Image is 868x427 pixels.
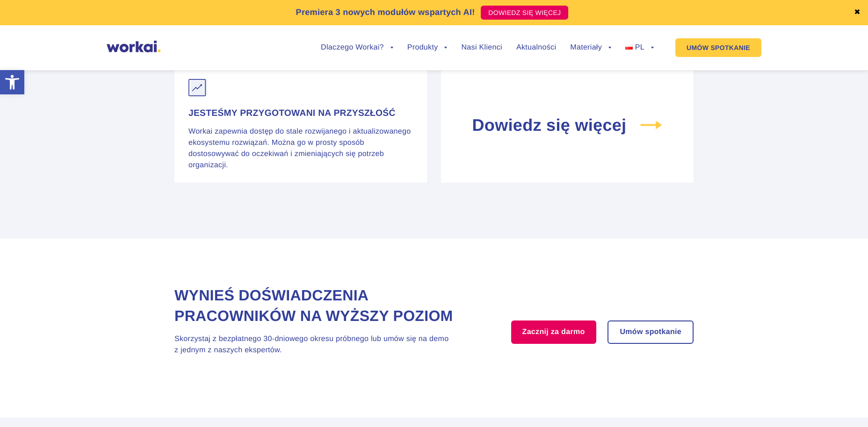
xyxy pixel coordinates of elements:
a: Produkty [407,44,448,51]
a: DOWIEDZ SIĘ WIĘCEJ [481,6,568,20]
iframe: Popup CTA [5,347,257,422]
div: Dowiedz się więcej [441,67,694,183]
span: PL [635,43,644,51]
p: Workai zapewnia dostęp do stale rozwijanego i aktualizowanego ekosystemu rozwiązań. Można go w pr... [188,126,413,171]
a: Zacznij za darmo [511,320,596,344]
a: Umów spotkanie [608,321,693,343]
a: Dlaczego Workai? [321,44,393,51]
a: Materiały [570,44,611,51]
h2: Wynieś doświadczenia pracowników na wyższy poziom [174,285,464,326]
p: Premiera 3 nowych modułów wspartych AI! [296,6,475,19]
a: UMÓW SPOTKANIE [675,38,761,57]
p: Skorzystaj z bezpłatnego 30-dniowego okresu próbnego lub umów się na demo z jednym z naszych eksp... [174,334,464,356]
a: Dowiedz się więcej [434,60,701,190]
a: Aktualności [516,44,556,51]
a: ✖ [854,9,861,16]
h4: Jesteśmy przygotowani na przyszłość [188,108,413,119]
a: Nasi Klienci [461,44,502,51]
